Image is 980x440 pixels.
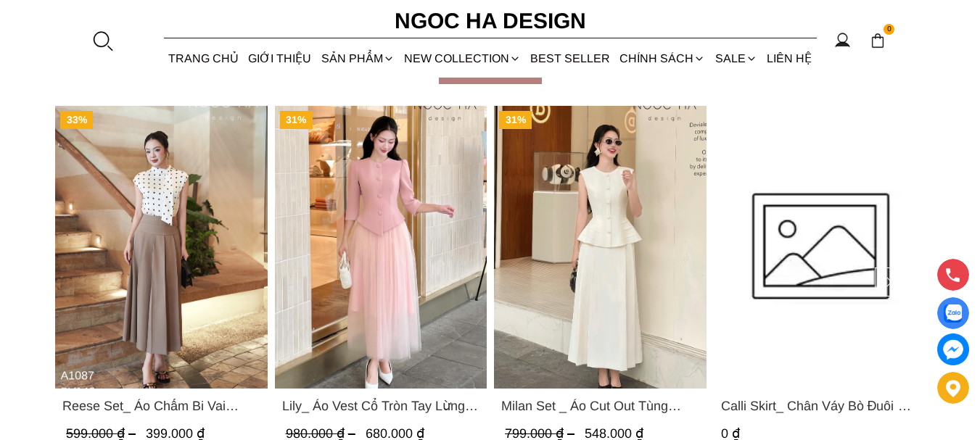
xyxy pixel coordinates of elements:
img: Display image [944,304,962,323]
a: messenger [937,333,969,365]
span: Lily_ Áo Vest Cổ Tròn Tay Lừng Mix Chân Váy Lưới Màu Hồng A1082+CV140 [281,396,479,416]
a: Link to Calli Skirt_ Chân Váy Bò Đuôi Cá May Chỉ Nổi CV137 [720,396,918,416]
a: SALE [710,39,762,78]
a: Link to Reese Set_ Áo Chấm Bi Vai Chờm Mix Chân Váy Xếp Ly Hông Màu Nâu Tây A1087+CV142 [62,396,260,416]
a: GIỚI THIỆU [244,39,316,78]
img: Calli Skirt_ Chân Váy Bò Đuôi Cá May Chỉ Nổi CV137 [713,106,926,389]
span: Calli Skirt_ Chân Váy Bò Đuôi Cá May Chỉ Nổi CV137 [720,396,918,416]
a: Link to Milan Set _ Áo Cut Out Tùng Không Tay Kết Hợp Chân Váy Xếp Ly A1080+CV139 [501,396,699,416]
a: Ngoc Ha Design [382,4,599,38]
span: Reese Set_ Áo Chấm Bi Vai Chờm Mix Chân Váy Xếp Ly Hông Màu Nâu Tây A1087+CV142 [62,396,260,416]
span: Milan Set _ Áo Cut Out Tùng Không Tay Kết Hợp Chân Váy Xếp Ly A1080+CV139 [501,396,699,416]
div: SẢN PHẨM [316,39,399,78]
img: img-CART-ICON-ksit0nf1 [870,33,886,49]
a: Product image - Lily_ Áo Vest Cổ Tròn Tay Lừng Mix Chân Váy Lưới Màu Hồng A1082+CV140 [274,106,487,389]
span: 0 [884,24,895,36]
a: Product image - Milan Set _ Áo Cut Out Tùng Không Tay Kết Hợp Chân Váy Xếp Ly A1080+CV139 [494,106,707,389]
a: Product image - Reese Set_ Áo Chấm Bi Vai Chờm Mix Chân Váy Xếp Ly Hông Màu Nâu Tây A1087+CV142 [55,106,268,389]
a: Product image - Calli Skirt_ Chân Váy Bò Đuôi Cá May Chỉ Nổi CV137 [713,106,926,389]
a: BEST SELLER [526,39,615,78]
a: Link to Lily_ Áo Vest Cổ Tròn Tay Lừng Mix Chân Váy Lưới Màu Hồng A1082+CV140 [281,396,479,416]
div: Chính sách [615,39,710,78]
a: LIÊN HỆ [762,39,816,78]
a: NEW COLLECTION [399,39,525,78]
a: TRANG CHỦ [164,39,244,78]
a: Display image [937,297,969,329]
